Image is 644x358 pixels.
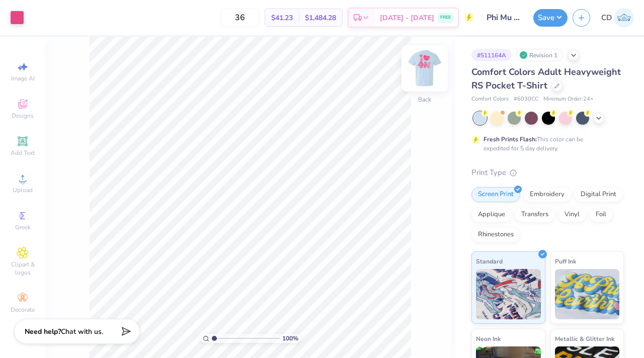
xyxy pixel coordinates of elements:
[12,112,34,120] span: Designs
[11,149,35,157] span: Add Text
[574,187,623,202] div: Digital Print
[471,167,624,178] div: Print Type
[523,187,571,202] div: Embroidery
[601,8,634,28] a: CD
[543,95,594,104] span: Minimum Order: 24 +
[15,223,31,231] span: Greek
[479,8,528,28] input: Untitled Design
[589,207,613,222] div: Foil
[271,13,293,23] span: $41.23
[25,327,61,336] strong: Need help?
[484,135,537,143] strong: Fresh Prints Flash:
[484,135,607,153] div: This color can be expedited for 5 day delivery.
[555,256,576,266] span: Puff Ink
[471,207,512,222] div: Applique
[471,95,509,104] span: Comfort Colors
[517,49,563,61] div: Revision 1
[471,187,520,202] div: Screen Print
[11,74,35,82] span: Image AI
[471,66,621,92] span: Comfort Colors Adult Heavyweight RS Pocket T-Shirt
[405,48,445,88] img: Back
[380,13,434,23] span: [DATE] - [DATE]
[471,227,520,242] div: Rhinestones
[220,9,260,27] input: – –
[61,327,103,336] span: Chat with us.
[601,12,612,24] span: CD
[476,269,541,319] img: Standard
[555,269,620,319] img: Puff Ink
[282,334,298,343] span: 100 %
[418,95,431,104] div: Back
[5,260,40,277] span: Clipart & logos
[514,95,538,104] span: # 6030CC
[558,207,586,222] div: Vinyl
[555,333,614,344] span: Metallic & Glitter Ink
[476,256,503,266] span: Standard
[515,207,555,222] div: Transfers
[440,14,451,21] span: FREE
[614,8,634,28] img: Colby Duncan
[471,49,512,61] div: # 511164A
[11,306,35,314] span: Decorate
[533,9,568,27] button: Save
[305,13,336,23] span: $1,484.28
[13,186,33,194] span: Upload
[476,333,501,344] span: Neon Ink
